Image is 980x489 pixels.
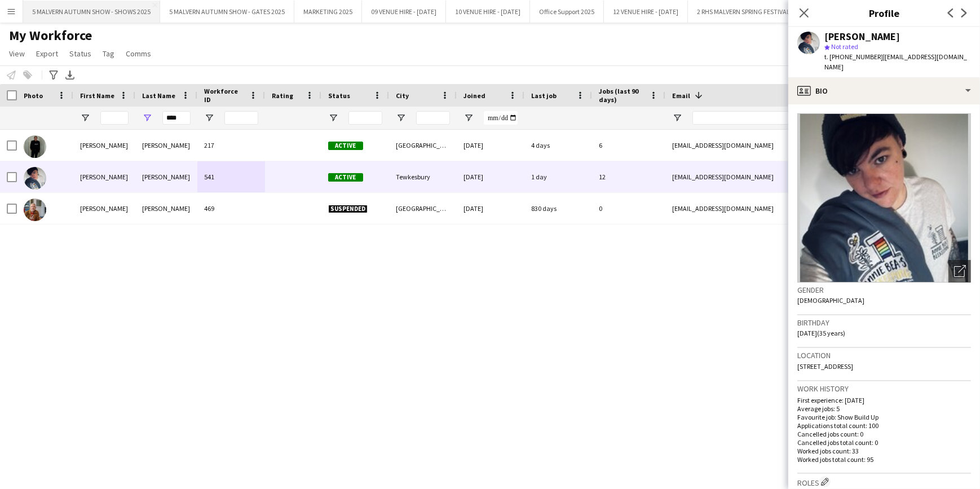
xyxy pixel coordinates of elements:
[824,52,883,61] span: t. [PHONE_NUMBER]
[592,161,665,192] div: 12
[224,111,258,125] input: Workforce ID Filter Input
[396,113,406,123] button: Open Filter Menu
[797,396,971,404] p: First experience: [DATE]
[389,193,457,224] div: [GEOGRAPHIC_DATA]
[389,130,457,161] div: [GEOGRAPHIC_DATA]
[135,130,197,161] div: [PERSON_NAME]
[824,32,900,42] div: [PERSON_NAME]
[824,52,967,71] span: | [EMAIL_ADDRESS][DOMAIN_NAME]
[348,111,382,125] input: Status Filter Input
[24,135,46,158] img: dave webber
[446,1,530,23] button: 10 VENUE HIRE - [DATE]
[197,161,265,192] div: 541
[797,413,971,421] p: Favourite job: Show Build Up
[599,87,645,104] span: Jobs (last 90 days)
[24,167,46,190] img: Annie Webb
[797,404,971,413] p: Average jobs: 5
[135,161,197,192] div: [PERSON_NAME]
[204,87,245,104] span: Workforce ID
[328,142,363,150] span: Active
[24,199,46,221] img: Andy Webber
[797,329,845,337] span: [DATE] (35 years)
[797,113,971,283] img: Crew avatar or photo
[797,296,864,305] span: [DEMOGRAPHIC_DATA]
[665,161,891,192] div: [EMAIL_ADDRESS][DOMAIN_NAME]
[100,111,129,125] input: First Name Filter Input
[63,68,77,82] app-action-btn: Export XLSX
[121,46,156,61] a: Comms
[797,455,971,464] p: Worked jobs total count: 95
[272,91,293,100] span: Rating
[135,193,197,224] div: [PERSON_NAME]
[665,193,891,224] div: [EMAIL_ADDRESS][DOMAIN_NAME]
[831,42,858,51] span: Not rated
[797,362,853,371] span: [STREET_ADDRESS]
[36,49,58,59] span: Export
[463,113,474,123] button: Open Filter Menu
[416,111,450,125] input: City Filter Input
[328,173,363,182] span: Active
[160,1,294,23] button: 5 MALVERN AUTUMN SHOW - GATES 2025
[797,447,971,455] p: Worked jobs count: 33
[142,113,152,123] button: Open Filter Menu
[126,49,151,59] span: Comms
[530,1,604,23] button: Office Support 2025
[103,49,114,59] span: Tag
[797,350,971,360] h3: Location
[672,113,682,123] button: Open Filter Menu
[5,46,29,61] a: View
[797,430,971,438] p: Cancelled jobs count: 0
[98,46,119,61] a: Tag
[531,91,557,100] span: Last job
[484,111,518,125] input: Joined Filter Input
[797,438,971,447] p: Cancelled jobs total count: 0
[797,318,971,328] h3: Birthday
[788,6,980,20] h3: Profile
[463,91,485,100] span: Joined
[294,1,362,23] button: MARKETING 2025
[396,91,409,100] span: City
[457,193,524,224] div: [DATE]
[73,161,135,192] div: [PERSON_NAME]
[692,111,884,125] input: Email Filter Input
[524,161,592,192] div: 1 day
[80,113,90,123] button: Open Filter Menu
[73,193,135,224] div: [PERSON_NAME]
[197,130,265,161] div: 217
[797,285,971,295] h3: Gender
[592,130,665,161] div: 6
[32,46,63,61] a: Export
[197,193,265,224] div: 469
[457,161,524,192] div: [DATE]
[457,130,524,161] div: [DATE]
[65,46,96,61] a: Status
[142,91,175,100] span: Last Name
[328,205,368,213] span: Suspended
[524,193,592,224] div: 830 days
[9,49,25,59] span: View
[47,68,60,82] app-action-btn: Advanced filters
[948,260,971,283] div: Open photos pop-in
[604,1,688,23] button: 12 VENUE HIRE - [DATE]
[797,421,971,430] p: Applications total count: 100
[665,130,891,161] div: [EMAIL_ADDRESS][DOMAIN_NAME]
[524,130,592,161] div: 4 days
[672,91,690,100] span: Email
[362,1,446,23] button: 09 VENUE HIRE - [DATE]
[797,476,971,488] h3: Roles
[204,113,214,123] button: Open Filter Menu
[24,91,43,100] span: Photo
[688,1,840,23] button: 2 RHS MALVERN SPRING FESTIVAL - SHOWS 2025
[73,130,135,161] div: [PERSON_NAME]
[328,91,350,100] span: Status
[592,193,665,224] div: 0
[9,27,92,44] span: My Workforce
[797,384,971,394] h3: Work history
[69,49,91,59] span: Status
[389,161,457,192] div: Tewkesbury
[23,1,160,23] button: 5 MALVERN AUTUMN SHOW - SHOWS 2025
[162,111,191,125] input: Last Name Filter Input
[788,77,980,104] div: Bio
[328,113,338,123] button: Open Filter Menu
[80,91,114,100] span: First Name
